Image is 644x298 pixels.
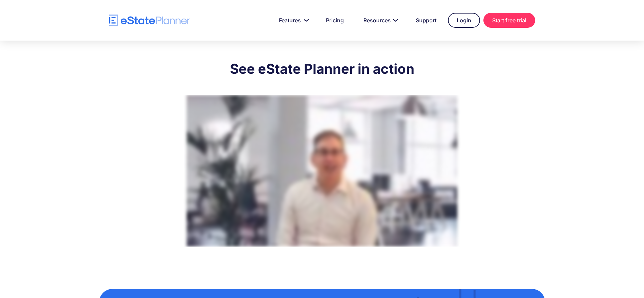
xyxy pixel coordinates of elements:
[448,13,480,28] a: Login
[318,14,352,27] a: Pricing
[163,61,481,77] h2: See eState Planner in action
[271,14,314,27] a: Features
[109,15,190,26] a: home
[483,13,535,28] a: Start free trial
[355,14,404,27] a: Resources
[408,14,445,27] a: Support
